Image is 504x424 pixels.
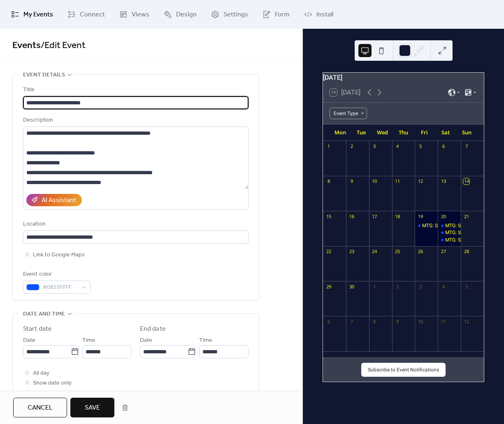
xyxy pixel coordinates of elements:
[417,283,423,290] div: 3
[361,363,446,377] button: Subscribe to Event Notifications
[13,398,67,417] button: Cancel
[440,318,446,325] div: 11
[33,369,49,378] span: All day
[132,10,149,20] span: Views
[23,115,247,125] div: Description
[23,336,35,346] span: Date
[199,336,212,346] span: Time
[325,318,332,325] div: 6
[348,283,355,290] div: 30
[33,388,69,398] span: Hide end time
[223,10,248,20] span: Settings
[256,3,296,25] a: Form
[33,378,72,388] span: Show date only
[372,283,378,290] div: 1
[463,283,469,290] div: 5
[23,270,89,279] div: Event color
[440,143,446,150] div: 6
[372,178,378,184] div: 10
[348,249,355,255] div: 23
[23,85,247,95] div: Title
[395,249,401,255] div: 25
[440,283,446,290] div: 4
[463,178,469,184] div: 14
[440,178,446,184] div: 13
[351,124,372,141] div: Tue
[438,222,461,229] div: MTG: Spider-Man Party Prerelease
[348,178,355,184] div: 9
[440,249,446,255] div: 27
[70,398,114,417] button: Save
[298,3,339,25] a: Install
[417,249,423,255] div: 26
[463,143,469,150] div: 7
[12,37,41,55] a: Events
[158,3,203,25] a: Design
[463,213,469,219] div: 21
[23,309,65,319] span: Date and time
[393,124,414,141] div: Thu
[417,178,423,184] div: 12
[417,213,423,219] div: 19
[372,249,378,255] div: 24
[417,318,423,325] div: 10
[176,10,197,20] span: Design
[463,249,469,255] div: 28
[26,194,82,206] button: AI Assistant
[417,143,423,150] div: 5
[80,10,105,20] span: Connect
[330,124,351,141] div: Mon
[372,124,393,141] div: Wed
[348,318,355,325] div: 7
[23,219,247,229] div: Location
[395,178,401,184] div: 11
[23,10,53,20] span: My Events
[438,229,461,236] div: MTG: Spider-Man Party Prerelease
[82,336,95,346] span: Time
[5,3,59,25] a: My Events
[348,213,355,219] div: 16
[33,250,85,260] span: Link to Google Maps
[140,336,152,346] span: Date
[422,222,497,229] div: MTG: Spider-Man Party Prerelease
[316,10,333,20] span: Install
[438,237,461,244] div: MTG: Spider-Man Party Prerelease
[325,143,332,150] div: 1
[325,178,332,184] div: 8
[395,213,401,219] div: 18
[415,222,438,229] div: MTG: Spider-Man Party Prerelease
[372,318,378,325] div: 8
[372,143,378,150] div: 3
[348,143,355,150] div: 2
[43,283,77,293] span: #0855FFFF
[395,143,401,150] div: 4
[395,283,401,290] div: 2
[440,213,446,219] div: 20
[61,3,111,25] a: Connect
[325,249,332,255] div: 22
[325,283,332,290] div: 29
[42,196,76,205] div: AI Assistant
[325,213,332,219] div: 15
[23,70,65,80] span: Event details
[275,10,290,20] span: Form
[456,124,477,141] div: Sun
[28,403,53,413] span: Cancel
[140,324,166,334] div: End date
[463,318,469,325] div: 12
[414,124,435,141] div: Fri
[23,324,52,334] div: Start date
[323,73,484,83] div: [DATE]
[113,3,156,25] a: Views
[395,318,401,325] div: 9
[435,124,456,141] div: Sat
[205,3,254,25] a: Settings
[41,37,86,55] span: / Edit Event
[372,213,378,219] div: 17
[85,403,100,413] span: Save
